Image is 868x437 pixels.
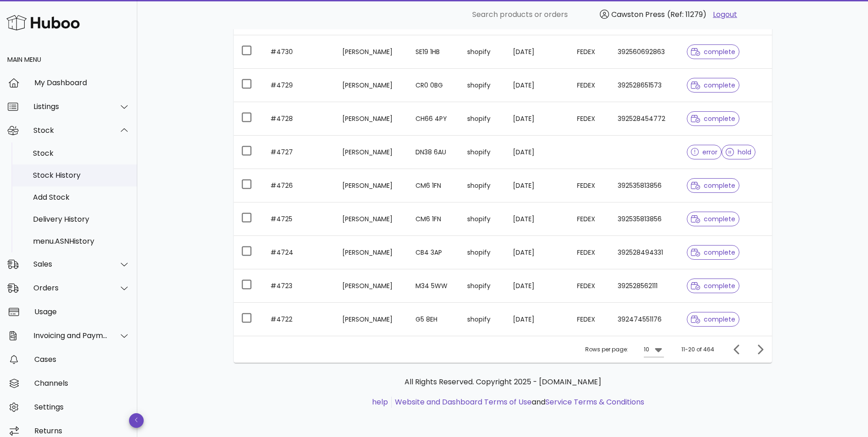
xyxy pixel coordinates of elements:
div: 11-20 of 464 [681,345,714,354]
div: Cases [34,355,130,364]
a: Website and Dashboard Terms of Use [395,397,532,407]
p: All Rights Reserved. Copyright 2025 - [DOMAIN_NAME] [241,377,765,388]
a: help [372,397,388,407]
td: 392535813856 [610,202,679,236]
td: [DATE] [506,169,570,202]
td: #4726 [263,169,335,202]
li: and [392,397,644,408]
td: [PERSON_NAME] [335,269,409,303]
td: #4727 [263,136,335,169]
td: [PERSON_NAME] [335,236,409,269]
td: [PERSON_NAME] [335,69,409,102]
td: 392560692863 [610,35,679,69]
td: [DATE] [506,69,570,102]
td: FEDEX [570,269,611,303]
button: Previous page [729,341,745,358]
div: Rows per page: [585,336,664,363]
td: [PERSON_NAME] [335,35,409,69]
span: complete [691,49,735,55]
td: [DATE] [506,269,570,303]
td: [DATE] [506,303,570,336]
span: complete [691,182,735,189]
div: Add Stock [33,193,130,202]
td: CB4 3AP [408,236,460,269]
div: Listings [33,102,108,111]
td: G5 8EH [408,303,460,336]
td: CM6 1FN [408,169,460,202]
td: [PERSON_NAME] [335,202,409,236]
td: 392474551176 [610,303,679,336]
div: 10 [644,345,649,354]
td: FEDEX [570,102,611,136]
td: FEDEX [570,236,611,269]
span: complete [691,249,735,256]
td: [DATE] [506,102,570,136]
td: [DATE] [506,136,570,169]
td: shopify [460,35,506,69]
td: 392528454772 [610,102,679,136]
td: shopify [460,136,506,169]
td: [PERSON_NAME] [335,169,409,202]
td: [PERSON_NAME] [335,303,409,336]
td: shopify [460,202,506,236]
button: Next page [752,341,768,358]
a: Service Terms & Conditions [545,397,644,407]
td: FEDEX [570,69,611,102]
td: #4728 [263,102,335,136]
td: FEDEX [570,35,611,69]
td: [DATE] [506,35,570,69]
td: CM6 1FN [408,202,460,236]
td: CR0 0BG [408,69,460,102]
td: 392528651573 [610,69,679,102]
div: Delivery History [33,215,130,224]
div: My Dashboard [34,78,130,87]
td: [PERSON_NAME] [335,136,409,169]
td: FEDEX [570,169,611,202]
td: SE19 1HB [408,35,460,69]
a: Logout [713,9,737,20]
div: Sales [33,260,108,268]
td: shopify [460,69,506,102]
div: Usage [34,307,130,316]
td: [DATE] [506,202,570,236]
div: Stock [33,149,130,158]
span: complete [691,216,735,222]
td: #4723 [263,269,335,303]
td: #4722 [263,303,335,336]
td: M34 5WW [408,269,460,303]
td: CH66 4PY [408,102,460,136]
td: FEDEX [570,303,611,336]
td: FEDEX [570,202,611,236]
span: complete [691,82,735,88]
div: Returns [34,426,130,435]
span: (Ref: 11279) [667,9,706,20]
div: Stock [33,126,108,135]
td: #4729 [263,69,335,102]
td: shopify [460,169,506,202]
span: complete [691,316,735,322]
td: 392528494331 [610,236,679,269]
td: shopify [460,269,506,303]
img: Huboo Logo [6,13,80,33]
span: Cawston Press [611,9,665,20]
div: Channels [34,379,130,388]
div: 10Rows per page: [644,342,664,357]
td: shopify [460,303,506,336]
td: [DATE] [506,236,570,269]
td: DN38 6AU [408,136,460,169]
td: shopify [460,236,506,269]
span: hold [726,149,751,155]
td: #4724 [263,236,335,269]
span: complete [691,115,735,122]
div: Settings [34,403,130,411]
td: [PERSON_NAME] [335,102,409,136]
div: menu.ASNHistory [33,237,130,246]
span: error [691,149,718,155]
span: complete [691,283,735,289]
div: Invoicing and Payments [33,331,108,340]
td: 392535813856 [610,169,679,202]
td: 392528562111 [610,269,679,303]
td: shopify [460,102,506,136]
td: #4730 [263,35,335,69]
div: Orders [33,284,108,292]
